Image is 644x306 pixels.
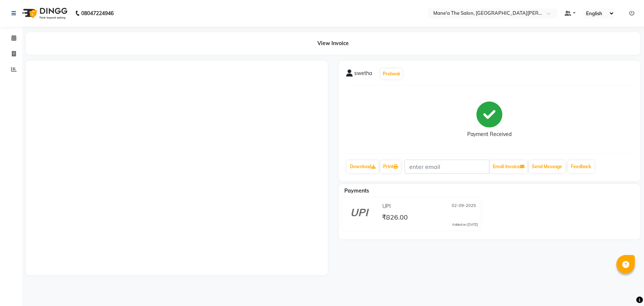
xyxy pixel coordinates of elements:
[382,213,408,223] span: ₹826.00
[467,130,512,138] div: Payment Received
[380,160,401,173] a: Print
[347,160,379,173] a: Download
[452,222,478,227] div: Added on [DATE]
[529,160,565,173] button: Send Message
[381,69,402,79] button: Prebook
[19,3,69,24] img: logo
[81,3,114,24] b: 08047224946
[26,32,640,55] div: View Invoice
[452,203,476,210] span: 02-09-2025
[404,160,489,174] input: enter email
[354,69,372,80] span: swetha
[344,187,369,194] span: Payments
[568,160,594,173] a: Feedback
[382,203,391,210] span: UPI
[490,160,527,173] button: Email Invoice
[613,276,637,299] iframe: chat widget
